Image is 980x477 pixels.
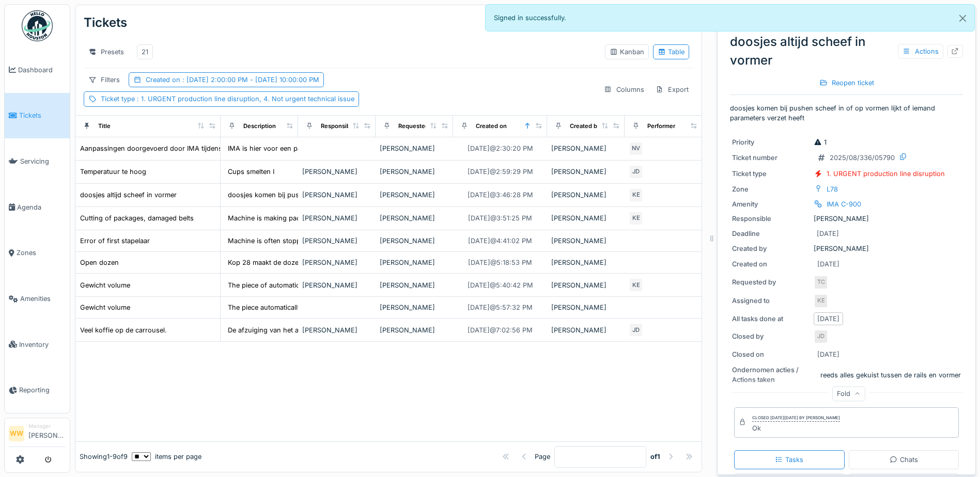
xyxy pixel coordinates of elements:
div: All tasks done at [732,314,810,324]
div: [PERSON_NAME] [551,167,620,177]
div: Gewicht volume [80,280,130,290]
div: [DATE] [817,259,839,269]
div: [DATE] @ 3:51:25 PM [468,213,532,223]
div: [PERSON_NAME] [302,280,371,290]
div: [DATE] @ 2:30:20 PM [468,144,533,153]
a: Amenities [5,276,70,322]
div: Assigned to [732,296,810,306]
div: Temperatuur te hoog [80,167,146,177]
div: Cutting of packages, damaged belts [80,213,194,223]
div: [PERSON_NAME] [380,236,449,246]
span: Inventory [19,340,66,349]
img: Badge_color-CXgf-gQk.svg [22,10,53,41]
div: Veel koffie op de carrousel. [80,325,167,335]
div: Reopen ticket [815,76,878,90]
div: Created by [570,122,601,131]
div: [PERSON_NAME] [302,258,371,267]
div: TC [814,275,828,290]
div: Tasks [775,455,803,465]
div: [PERSON_NAME] [380,303,449,312]
div: doosjes komen bij pushen scheef in of op vormen... [228,190,393,200]
div: Ticket type [101,94,354,104]
div: Closed [DATE][DATE] by [PERSON_NAME] [752,415,840,422]
div: [PERSON_NAME] [380,167,449,177]
div: KE [814,294,828,308]
div: Columns [599,82,649,97]
div: KE [629,211,643,226]
div: Responsible [321,122,355,131]
div: [PERSON_NAME] [380,213,449,223]
span: : [DATE] 2:00:00 PM - [DATE] 10:00:00 PM [180,76,319,84]
span: Tickets [19,110,66,120]
div: 2025/08/336/05790 [830,153,895,163]
div: The piece automatically the coffee volume is no... [228,303,384,312]
div: Ondernomen acties / Actions taken [732,365,810,385]
div: [PERSON_NAME] [302,213,371,223]
div: [PERSON_NAME] [380,258,449,267]
div: items per page [132,452,201,462]
div: [DATE] [817,229,839,239]
div: Created on [732,259,810,269]
div: reeds alles gekuist tussen de rails en vormer [820,370,961,380]
span: Agenda [17,202,66,212]
div: Amenity [732,199,810,209]
div: Open dozen [80,258,119,267]
div: JD [629,165,643,179]
div: Ok [752,423,840,433]
div: [PERSON_NAME] [551,258,620,267]
span: Dashboard [18,65,66,75]
div: Signed in successfully. [485,4,975,31]
div: Title [98,122,111,131]
div: [PERSON_NAME] [551,144,620,153]
div: [DATE] [817,349,839,359]
div: [DATE] @ 2:59:29 PM [468,167,533,177]
div: [DATE] [817,314,839,324]
div: Kop 28 maakt de dozen niet goed toe [228,258,346,267]
a: Servicing [5,138,70,184]
div: [PERSON_NAME] [551,303,620,312]
div: Description [243,122,276,131]
div: KE [629,278,643,292]
div: [PERSON_NAME] [380,190,449,200]
div: [DATE] @ 5:18:53 PM [468,258,532,267]
div: NV [629,141,643,156]
a: Agenda [5,184,70,230]
div: [PERSON_NAME] [302,167,371,177]
div: Tickets [84,9,127,36]
div: Created by [732,244,810,253]
div: Created on [476,122,507,131]
div: [DATE] @ 3:46:28 PM [468,190,533,200]
div: [PERSON_NAME] [302,325,371,335]
span: Zones [17,248,66,258]
div: Responsible [732,214,810,224]
a: Dashboard [5,47,70,93]
div: Aanpassingen doorgevoerd door IMA tijdens laatste bezoek [80,144,269,153]
button: Close [951,5,974,32]
p: doosjes komen bij pushen scheef in of op vormen lijkt of iemand parameters verzet heeft [730,103,963,123]
div: [DATE] @ 5:40:42 PM [468,280,533,290]
span: Servicing [20,156,66,166]
div: IMA C-900 [827,199,861,209]
div: Page [535,452,550,462]
div: Machine is often stopping for error of first st... [228,236,377,246]
div: Closed on [732,349,810,359]
div: Error of first stapelaar [80,236,150,246]
a: Tickets [5,93,70,139]
a: Inventory [5,322,70,368]
div: Zone [732,184,810,194]
div: De afzuiging van het aandrukstation hangt los. [228,325,376,335]
strong: of 1 [650,452,660,462]
div: [PERSON_NAME] [732,244,961,253]
div: doosjes altijd scheef in vormer [730,33,963,70]
div: Performer [647,122,675,131]
div: [PERSON_NAME] [551,213,620,223]
div: [PERSON_NAME] [380,280,449,290]
div: [DATE] @ 5:57:32 PM [468,303,533,312]
div: 1. URGENT production line disruption [827,169,945,179]
div: [PERSON_NAME] [551,236,620,246]
a: Reporting [5,368,70,414]
div: JD [629,323,643,337]
a: WW Manager[PERSON_NAME] [9,422,66,447]
div: [PERSON_NAME] [551,325,620,335]
span: Amenities [20,294,66,304]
